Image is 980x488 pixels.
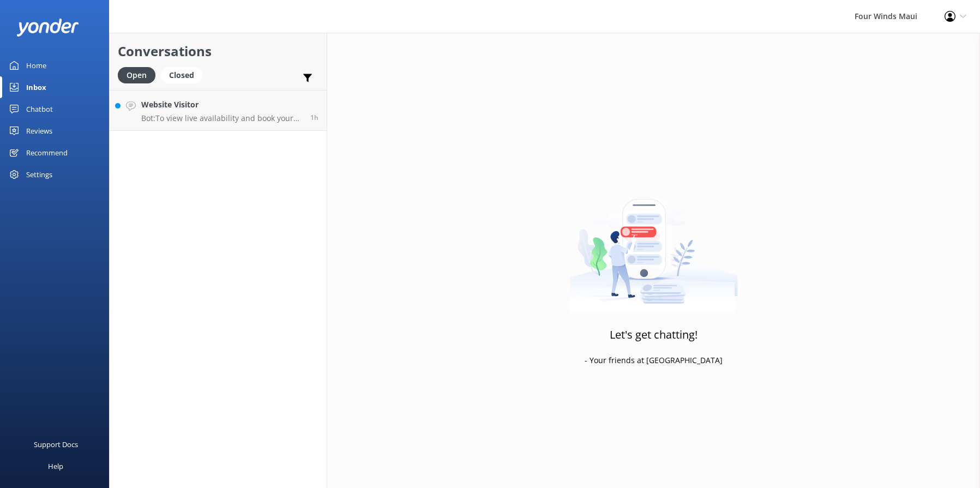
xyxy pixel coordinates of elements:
img: artwork of a man stealing a conversation from at giant smartphone [569,176,738,312]
div: Chatbot [26,98,53,120]
a: Closed [161,69,208,81]
a: Website VisitorBot:To view live availability and book your tour, please visit [URL][DOMAIN_NAME].1h [110,90,327,131]
div: Settings [26,164,52,185]
img: yonder-white-logo.png [16,19,79,37]
p: - Your friends at [GEOGRAPHIC_DATA] [585,354,723,366]
div: Inbox [26,76,46,98]
div: Help [48,455,63,477]
div: Support Docs [34,433,78,455]
div: Home [26,55,46,76]
h2: Conversations [118,41,318,62]
a: Open [118,69,161,81]
span: Oct 03 2025 01:29pm (UTC -10:00) Pacific/Honolulu [310,113,318,122]
div: Closed [161,67,202,83]
div: Reviews [26,120,52,142]
div: Open [118,67,155,83]
h4: Website Visitor [141,99,302,111]
div: Recommend [26,142,68,164]
p: Bot: To view live availability and book your tour, please visit [URL][DOMAIN_NAME]. [141,113,302,123]
h3: Let's get chatting! [610,326,698,344]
